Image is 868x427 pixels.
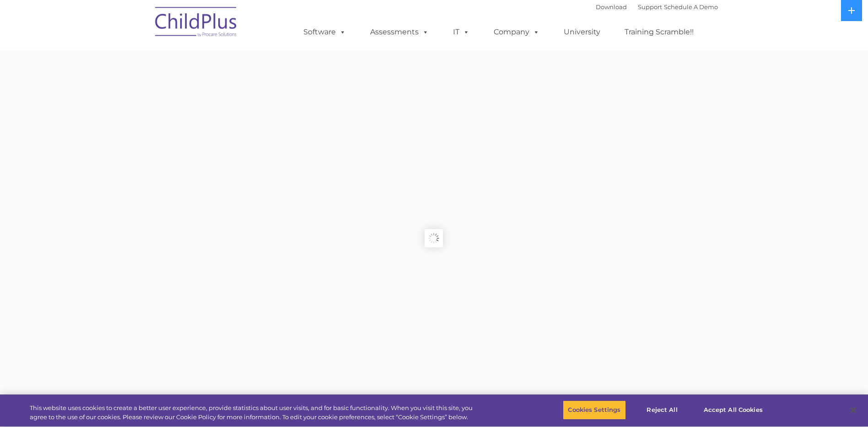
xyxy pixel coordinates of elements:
button: Cookies Settings [563,400,625,420]
a: Support [638,3,662,11]
a: Company [485,23,549,41]
button: Reject All [634,400,691,420]
a: Download [596,3,627,11]
img: ChildPlus by Procare Solutions [151,0,242,46]
a: IT [444,23,479,41]
button: Accept All Cookies [699,400,768,420]
a: Assessments [361,23,438,41]
div: This website uses cookies to create a better user experience, provide statistics about user visit... [30,404,477,422]
font: | [596,3,718,11]
a: Software [294,23,355,41]
a: Training Scramble!! [615,23,703,41]
button: Close [843,400,863,420]
a: University [555,23,609,41]
a: Schedule A Demo [664,3,718,11]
